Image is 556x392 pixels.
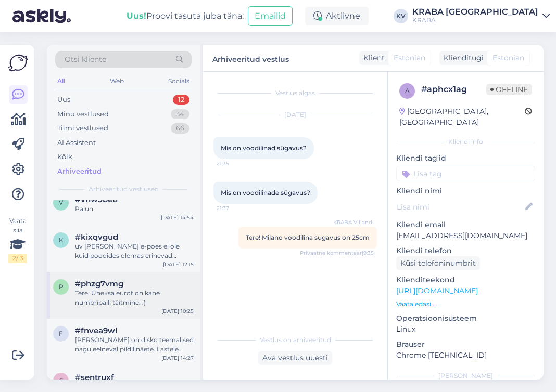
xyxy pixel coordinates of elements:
div: Uus [57,95,70,105]
div: KRABA [GEOGRAPHIC_DATA] [412,8,538,16]
span: #sentruxf [75,373,114,382]
span: Mis on voodilinad sügavus? [221,144,307,152]
span: Arhiveeritud vestlused [89,185,159,194]
p: Kliendi nimi [396,186,535,197]
a: KRABA [GEOGRAPHIC_DATA]KRABA [412,8,550,24]
span: 21:35 [217,160,256,167]
div: uv [PERSON_NAME] e-poes ei ole kuid poodides olemas erinevad variandid [75,242,194,260]
div: Küsi telefoninumbrit [396,256,480,270]
span: KRABA Viljandi [333,218,374,226]
div: [GEOGRAPHIC_DATA], [GEOGRAPHIC_DATA] [399,106,525,128]
div: 2 / 3 [8,254,27,263]
span: s [59,376,63,384]
span: a [405,87,410,95]
p: Vaata edasi ... [396,299,535,309]
span: Estonian [492,53,524,63]
p: Chrome [TECHNICAL_ID] [396,350,535,361]
div: KRABA [412,16,538,24]
span: Estonian [394,53,425,63]
div: [DATE] 14:27 [161,354,194,362]
p: Kliendi telefon [396,245,535,256]
input: Lisa tag [396,166,535,181]
div: Klient [359,53,385,63]
div: Kliendi info [396,137,535,147]
div: 34 [171,109,189,120]
div: [DATE] 14:54 [161,214,194,221]
div: Tiimi vestlused [57,123,108,134]
div: [DATE] 12:15 [163,260,194,268]
p: Klienditeekond [396,275,535,285]
span: v [59,199,63,206]
div: [DATE] [213,110,377,120]
div: All [55,74,67,88]
p: Kliendi email [396,219,535,230]
span: #phzg7vmg [75,279,123,289]
div: # aphcx1ag [421,83,486,96]
div: Palun [75,204,194,214]
span: Privaatne kommentaar | 9:35 [300,249,374,257]
div: Tere. Üheksa eurot on kahe numbripalli täitmine. :) [75,289,194,307]
div: Vaata siia [8,216,27,263]
input: Lisa nimi [397,201,523,213]
div: Klienditugi [439,53,484,63]
div: Kõik [57,152,72,162]
div: 66 [171,123,189,134]
span: k [59,236,64,244]
div: Web [108,74,126,88]
label: Arhiveeritud vestlus [212,51,289,65]
div: Socials [166,74,192,88]
p: Operatsioonisüsteem [396,313,535,324]
span: 21:37 [217,204,256,212]
div: [PERSON_NAME] on disko teemalised nagu eelneval pildil näete. Lastele rohkem valikut. Lisaks on k... [75,335,194,354]
div: Aktiivne [305,7,369,25]
div: Proovi tasuta juba täna: [127,10,244,22]
span: f [59,330,63,337]
a: [URL][DOMAIN_NAME] [396,286,478,295]
p: Linux [396,324,535,335]
span: Offline [486,84,532,95]
span: Tere! Milano voodilina sugavus on 25cm [246,233,370,241]
div: Ava vestlus uuesti [258,351,332,365]
div: AI Assistent [57,138,96,148]
p: Kliendi tag'id [396,153,535,164]
span: Mis on voodilinade sügavus? [221,189,310,197]
button: Emailid [248,6,293,26]
span: #fnvea9wl [75,326,117,335]
div: [DATE] 10:25 [161,307,194,315]
div: Minu vestlused [57,109,109,120]
span: Otsi kliente [65,54,106,65]
b: Uus! [127,11,146,21]
span: #kixqvgud [75,232,118,242]
div: 12 [173,95,189,105]
div: KV [394,9,408,23]
div: Arhiveeritud [57,166,102,177]
span: p [59,283,64,291]
div: [PERSON_NAME] [396,371,535,381]
p: Brauser [396,339,535,350]
p: [EMAIL_ADDRESS][DOMAIN_NAME] [396,230,535,241]
img: Askly Logo [8,53,28,73]
div: Vestlus algas [213,88,377,98]
span: Vestlus on arhiveeritud [260,335,331,345]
